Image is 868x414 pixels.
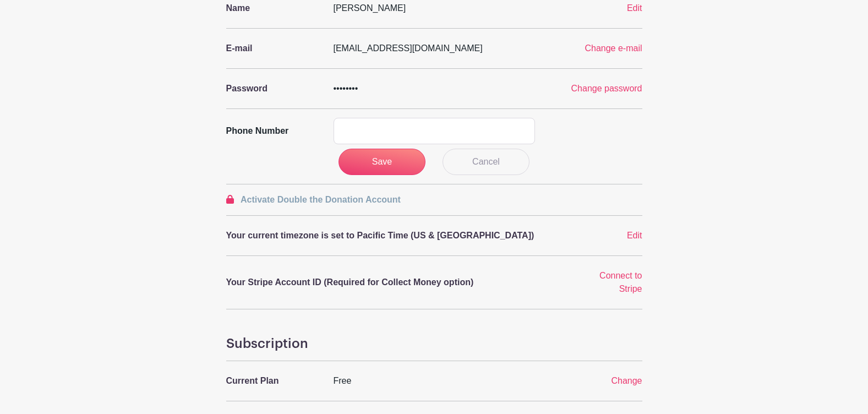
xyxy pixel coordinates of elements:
[443,149,529,175] a: Cancel
[585,43,642,53] a: Change e-mail
[241,195,401,204] span: Activate Double the Donation Account
[226,336,642,352] h4: Subscription
[226,374,320,388] p: Current Plan
[327,42,542,55] div: [EMAIL_ADDRESS][DOMAIN_NAME]
[627,231,642,240] a: Edit
[220,118,327,144] label: Phone number
[226,229,571,242] p: Your current timezone is set to Pacific Time (US & [GEOGRAPHIC_DATA])
[327,374,577,388] div: Free
[339,149,425,175] input: Save
[226,82,320,95] p: Password
[226,2,320,15] p: Name
[571,84,642,93] a: Change password
[226,42,320,55] p: E-mail
[226,276,571,289] p: Your Stripe Account ID (Required for Collect Money option)
[611,376,642,385] a: Change
[327,2,577,15] div: [PERSON_NAME]
[599,271,642,293] a: Connect to Stripe
[627,3,642,13] a: Edit
[334,84,358,93] span: ••••••••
